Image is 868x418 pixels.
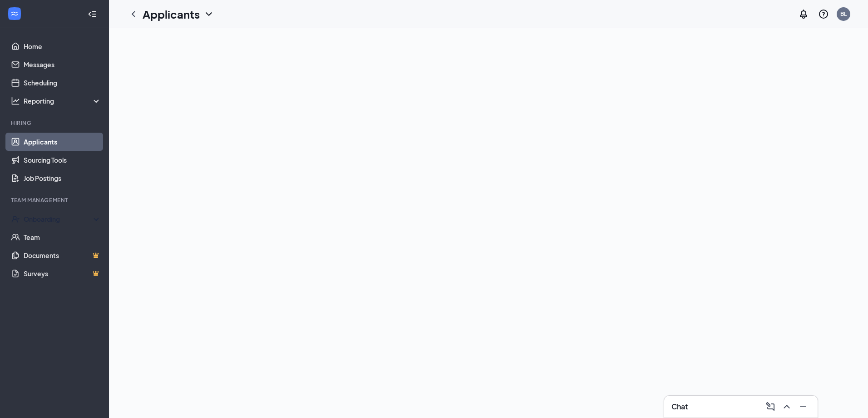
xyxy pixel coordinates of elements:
[128,9,139,20] svg: ChevronLeft
[24,133,101,151] a: Applicants
[781,401,792,412] svg: ChevronUp
[671,402,688,412] h3: Chat
[24,228,101,246] a: Team
[88,10,97,19] svg: Collapse
[779,399,794,414] button: ChevronUp
[24,169,101,187] a: Job Postings
[24,96,102,105] div: Reporting
[10,9,19,18] svg: WorkstreamLogo
[24,246,101,264] a: DocumentsCrown
[203,9,214,20] svg: ChevronDown
[11,214,20,224] svg: UserCheck
[763,399,778,414] button: ComposeMessage
[24,37,101,55] a: Home
[11,196,99,204] div: Team Management
[765,401,776,412] svg: ComposeMessage
[24,264,101,283] a: SurveysCrown
[796,399,810,414] button: Minimize
[24,55,101,74] a: Messages
[798,9,809,20] svg: Notifications
[24,214,94,224] div: Onboarding
[798,401,809,412] svg: Minimize
[11,119,99,127] div: Hiring
[11,96,20,105] svg: Analysis
[818,9,829,20] svg: QuestionInfo
[143,6,200,22] h1: Applicants
[24,74,101,92] a: Scheduling
[840,10,847,18] div: BL
[24,151,101,169] a: Sourcing Tools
